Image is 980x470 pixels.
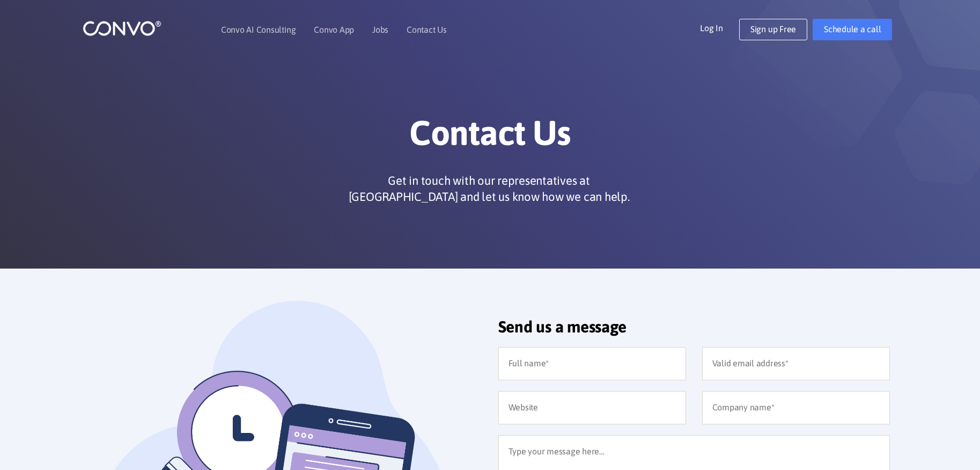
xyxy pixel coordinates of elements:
a: Schedule a call [813,19,892,40]
a: Jobs [372,25,388,34]
a: Contact Us [407,25,447,34]
p: Get in touch with our representatives at [GEOGRAPHIC_DATA] and let us know how we can help. [344,172,634,205]
input: Company name* [702,391,890,424]
img: logo_1.png [83,20,161,37]
a: Convo AI Consulting [221,25,296,34]
a: Log In [700,19,739,36]
a: Sign up Free [739,19,807,40]
h2: Send us a message [498,317,890,344]
a: Convo App [314,25,354,34]
input: Website [498,391,686,424]
input: Full name* [498,347,686,380]
h1: Contact Us [193,112,788,162]
input: Valid email address* [702,347,890,380]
